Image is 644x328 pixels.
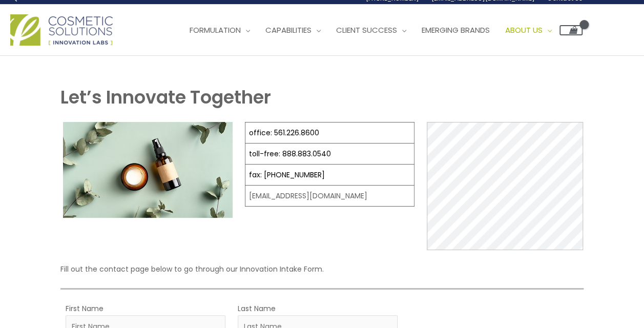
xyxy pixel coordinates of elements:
[238,302,276,315] label: Last Name
[10,14,113,46] img: Cosmetic Solutions Logo
[63,122,233,217] img: Contact page image for private label skincare manufacturer Cosmetic solutions shows a skin care b...
[328,15,414,46] a: Client Success
[66,302,103,315] label: First Name
[559,25,583,35] a: View Shopping Cart, empty
[60,262,584,276] p: Fill out the contact page below to go through our Innovation Intake Form.
[336,25,397,35] span: Client Success
[422,25,490,35] span: Emerging Brands
[505,25,543,35] span: About Us
[60,85,271,110] strong: Let’s Innovate Together
[174,15,583,46] nav: Site Navigation
[497,15,559,46] a: About Us
[249,170,325,180] a: fax: [PHONE_NUMBER]
[245,186,414,207] td: [EMAIL_ADDRESS][DOMAIN_NAME]
[258,15,328,46] a: Capabilities
[249,128,319,138] a: office: 561.226.8600
[265,25,311,35] span: Capabilities
[414,15,497,46] a: Emerging Brands
[182,15,258,46] a: Formulation
[249,149,331,159] a: toll-free: 888.883.0540
[190,25,241,35] span: Formulation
